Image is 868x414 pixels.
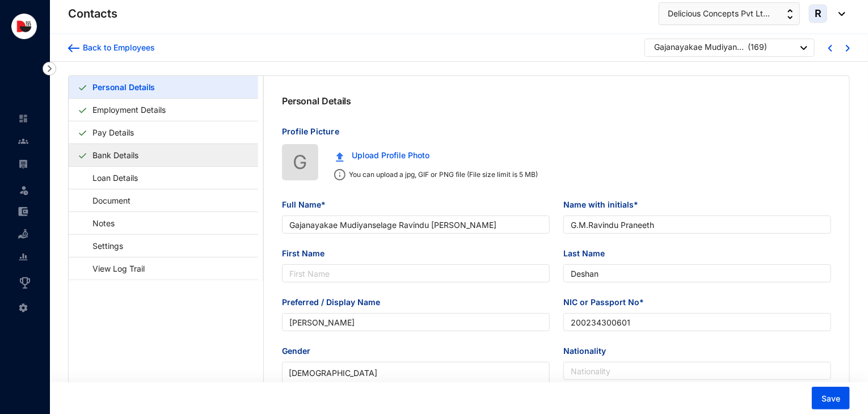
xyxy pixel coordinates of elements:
[815,9,821,19] span: R
[293,147,307,177] span: G
[563,313,831,331] input: NIC or Passport No*
[9,200,36,223] li: Expenses
[18,206,28,217] img: expense-unselected.2edcf0507c847f3e9e96.svg
[18,159,28,169] img: payroll-unselected.b590312f920e76f0c668.svg
[654,41,745,53] div: Gajanayakae Mudiyanselage Ravindu [PERSON_NAME]
[18,276,32,290] img: award_outlined.f30b2bda3bf6ea1bf3dd.svg
[9,223,36,246] li: Loan
[282,264,550,282] input: First Name
[78,189,134,212] a: Document
[563,216,831,234] input: Name with initials*
[828,45,832,52] img: chevron-left-blue.0fda5800d0a05439ff8ddef8047136d5.svg
[79,42,155,53] div: Back to Employees
[345,169,538,180] p: You can upload a jpg, GIF or PNG file (File size limit is 5 MB)
[563,198,646,211] label: Name with initials*
[659,2,800,25] button: Delicious Concepts Pvt Lt...
[68,42,155,53] a: Back to Employees
[282,247,332,260] label: First Name
[821,393,840,404] span: Save
[282,345,318,357] label: Gender
[846,45,850,52] img: chevron-right-blue.16c49ba0fe93ddb13f341d83a2dbca89.svg
[18,303,28,313] img: settings-unselected.1febfda315e6e19643a1.svg
[78,257,149,280] a: View Log Trail
[78,234,127,257] a: Settings
[563,296,652,309] label: NIC or Passport No*
[787,9,793,19] img: up-down-arrow.74152d26bf9780fbf563ca9c90304185.svg
[18,229,28,239] img: loan-unselected.d74d20a04637f2d15ab5.svg
[18,252,28,262] img: report-unselected.e6a6b4230fc7da01f883.svg
[88,143,143,167] a: Bank Details
[9,130,36,153] li: Contacts
[11,14,37,39] img: logo
[282,296,388,309] label: Preferred / Display Name
[18,184,30,196] img: leave-unselected.2934df6273408c3f84d9.svg
[327,144,438,167] button: Upload Profile Photo
[18,136,28,146] img: people-unselected.118708e94b43a90eceab.svg
[352,149,429,162] span: Upload Profile Photo
[9,107,36,130] li: Home
[336,152,344,162] img: upload.c0f81fc875f389a06f631e1c6d8834da.svg
[289,365,543,382] span: Male
[833,12,845,16] img: dropdown-black.8e83cc76930a90b1a4fdb6d089b7bf3a.svg
[563,264,831,282] input: Last Name
[668,7,770,20] span: Delicious Concepts Pvt Lt...
[18,113,28,124] img: home-unselected.a29eae3204392db15eaf.svg
[9,246,36,268] li: Reports
[748,41,767,56] p: ( 169 )
[812,387,850,409] button: Save
[282,126,831,144] p: Profile Picture
[88,75,159,99] a: Personal Details
[282,94,351,108] p: Personal Details
[88,121,138,144] a: Pay Details
[563,247,613,260] label: Last Name
[800,46,807,50] img: dropdown-black.8e83cc76930a90b1a4fdb6d089b7bf3a.svg
[78,166,142,189] a: Loan Details
[68,6,117,22] p: Contacts
[68,44,79,52] img: arrow-backward-blue.96c47016eac47e06211658234db6edf5.svg
[282,216,550,234] input: Full Name*
[43,62,56,75] img: nav-icon-right.af6afadce00d159da59955279c43614e.svg
[282,313,550,331] input: Preferred / Display Name
[563,362,831,380] input: Nationality
[88,98,170,121] a: Employment Details
[282,198,334,211] label: Full Name*
[334,169,345,180] img: info.ad751165ce926853d1d36026adaaebbf.svg
[78,212,119,235] a: Notes
[9,153,36,175] li: Payroll
[563,345,614,357] label: Nationality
